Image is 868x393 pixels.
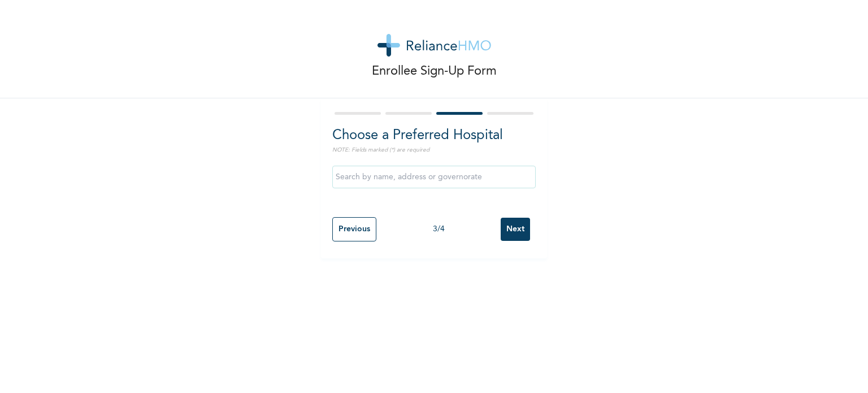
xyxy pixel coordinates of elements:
p: NOTE: Fields marked (*) are required [332,146,536,154]
input: Previous [332,217,376,241]
p: Enrollee Sign-Up Form [372,62,497,81]
img: logo [377,34,491,57]
input: Search by name, address or governorate [332,166,536,188]
h2: Choose a Preferred Hospital [332,126,536,146]
input: Next [501,218,530,241]
div: 3 / 4 [376,223,501,235]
